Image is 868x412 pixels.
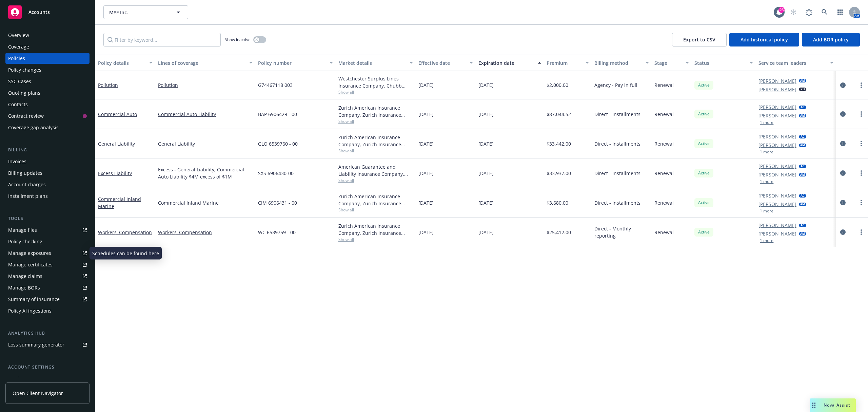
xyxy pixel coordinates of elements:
[594,140,640,147] span: Direct - Installments
[155,55,255,71] button: Lines of coverage
[839,81,847,89] a: circleInformation
[258,59,325,67] div: Policy number
[857,199,865,207] a: more
[5,305,90,316] a: Policy AI ingestions
[338,237,413,242] span: Show all
[338,163,413,177] div: American Guarantee and Liability Insurance Company, Zurich Insurance Group
[758,59,826,67] div: Service team leaders
[547,111,571,118] span: $87,044.52
[594,199,640,206] span: Direct - Installments
[8,53,25,64] div: Policies
[98,229,152,236] a: Workers' Compensation
[8,156,26,167] div: Invoices
[258,111,297,118] span: BAP 6906429 - 00
[8,294,60,305] div: Summary of insurance
[547,81,568,89] span: $2,000.00
[594,170,640,177] span: Direct - Installments
[8,282,40,293] div: Manage BORs
[5,373,90,384] a: Service team
[5,282,90,293] a: Manage BORs
[5,236,90,247] a: Policy checking
[478,59,534,67] div: Expiration date
[5,168,90,179] a: Billing updates
[5,122,90,133] a: Coverage gap analysis
[652,55,692,71] button: Stage
[5,364,90,371] div: Account settings
[5,330,90,337] div: Analytics hub
[418,59,466,67] div: Effective date
[416,55,476,71] button: Effective date
[8,305,52,316] div: Policy AI ingestions
[28,10,50,15] span: Accounts
[5,248,90,259] a: Manage exposures
[418,140,434,147] span: [DATE]
[478,229,494,236] span: [DATE]
[338,75,413,89] div: Westchester Surplus Lines Insurance Company, Chubb Group, Amwins
[758,201,796,208] a: [PERSON_NAME]
[5,88,90,98] a: Quoting plans
[741,36,788,43] span: Add historical policy
[418,229,434,236] span: [DATE]
[338,59,406,67] div: Market details
[697,229,711,235] span: Active
[654,140,674,147] span: Renewal
[418,81,434,89] span: [DATE]
[5,30,90,41] a: Overview
[654,111,674,118] span: Renewal
[98,59,145,67] div: Policy details
[5,3,90,22] a: Accounts
[802,5,816,19] a: Report a Bug
[8,191,48,202] div: Installment plans
[654,199,674,206] span: Renewal
[5,259,90,270] a: Manage certificates
[13,390,63,397] span: Open Client Navigator
[5,147,90,153] div: Billing
[8,248,51,259] div: Manage exposures
[478,81,494,89] span: [DATE]
[478,170,494,177] span: [DATE]
[338,134,413,148] div: Zurich American Insurance Company, Zurich Insurance Group
[476,55,544,71] button: Expiration date
[839,199,847,207] a: circleInformation
[824,402,850,408] span: Nova Assist
[8,236,42,247] div: Policy checking
[338,89,413,95] span: Show all
[338,207,413,213] span: Show all
[8,76,31,87] div: SSC Cases
[813,36,849,43] span: Add BOR policy
[8,259,53,270] div: Manage certificates
[98,141,135,147] a: General Liability
[818,5,831,19] a: Search
[758,104,796,111] a: [PERSON_NAME]
[8,225,37,236] div: Manage files
[478,140,494,147] span: [DATE]
[418,111,434,118] span: [DATE]
[758,222,796,229] a: [PERSON_NAME]
[8,339,64,350] div: Loss summary generator
[654,81,674,89] span: Renewal
[98,82,118,88] a: Pollution
[258,199,297,206] span: CIM 6906431 - 00
[98,170,132,176] a: Excess Liability
[8,373,37,384] div: Service team
[697,170,711,176] span: Active
[5,339,90,350] a: Loss summary generator
[158,229,253,236] a: Workers' Compensation
[338,104,413,118] div: Zurich American Insurance Company, Zurich Insurance Group
[5,215,90,222] div: Tools
[839,228,847,236] a: circleInformation
[5,76,90,87] a: SSC Cases
[758,86,796,93] a: [PERSON_NAME]
[158,59,245,67] div: Lines of coverage
[5,271,90,282] a: Manage claims
[8,64,41,75] div: Policy changes
[5,294,90,305] a: Summary of insurance
[338,193,413,207] div: Zurich American Insurance Company, Zurich Insurance Group
[760,120,773,125] button: 1 more
[594,111,640,118] span: Direct - Installments
[544,55,592,71] button: Premium
[98,196,141,209] a: Commercial Inland Marine
[760,150,773,154] button: 1 more
[258,229,296,236] span: WC 6539759 - 00
[418,170,434,177] span: [DATE]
